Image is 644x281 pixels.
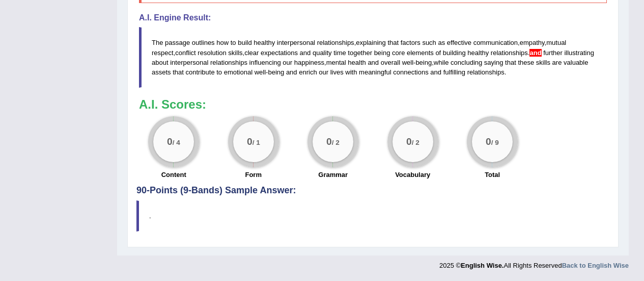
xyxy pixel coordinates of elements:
[562,262,629,269] a: Back to English Wise
[356,39,386,46] span: explaining
[484,59,503,66] span: saying
[198,49,226,57] span: resolution
[216,68,222,76] span: to
[439,256,629,270] div: 2025 © All Rights Reserved
[326,136,332,147] big: 0
[368,59,379,66] span: and
[345,68,357,76] span: with
[564,49,594,57] span: illustrating
[486,136,491,147] big: 0
[415,59,432,66] span: being
[152,59,169,66] span: about
[261,49,298,57] span: expectations
[467,68,505,76] span: relationships
[491,139,499,147] small: / 9
[529,49,541,57] span: This sentence does not start with an uppercase letter. (did you mean: And)
[136,200,609,232] blockquote: .
[244,49,259,57] span: clear
[167,136,173,147] big: 0
[395,170,430,180] label: Vocabulary
[173,68,184,76] span: that
[564,59,588,66] span: valuable
[422,39,436,46] span: such
[249,59,281,66] span: influencing
[543,49,563,57] span: further
[152,68,171,76] span: assets
[238,39,251,46] span: build
[268,68,284,76] span: being
[210,59,247,66] span: relationships
[546,39,566,46] span: mutual
[451,59,482,66] span: concluding
[252,139,260,147] small: / 1
[318,170,348,180] label: Grammar
[520,39,545,46] span: empathy
[430,68,441,76] span: and
[518,59,534,66] span: these
[406,136,412,147] big: 0
[411,139,419,147] small: / 2
[332,139,340,147] small: / 2
[317,39,354,46] span: relationships
[224,68,253,76] span: emotional
[277,39,315,46] span: interpersonal
[286,68,297,76] span: and
[447,39,471,46] span: effective
[245,170,262,180] label: Form
[294,59,324,66] span: happiness
[173,139,180,147] small: / 4
[348,59,366,66] span: health
[393,68,428,76] span: connections
[255,68,266,76] span: well
[473,39,518,46] span: communication
[313,49,332,57] span: quality
[231,39,236,46] span: to
[434,59,449,66] span: while
[485,170,500,180] label: Total
[443,49,466,57] span: building
[392,49,405,57] span: core
[186,68,215,76] span: contribute
[359,68,391,76] span: meaningful
[319,68,328,76] span: our
[139,97,206,111] b: A.I. Scores:
[152,39,163,46] span: The
[254,39,275,46] span: healthy
[443,68,465,76] span: fulfilling
[348,49,372,57] span: together
[299,68,317,76] span: enrich
[216,39,229,46] span: how
[175,49,195,57] span: conflict
[402,59,413,66] span: well
[374,49,390,57] span: being
[283,59,292,66] span: our
[300,49,311,57] span: and
[165,39,190,46] span: passage
[407,49,434,57] span: elements
[161,170,186,180] label: Content
[170,59,208,66] span: interpersonal
[552,59,562,66] span: are
[435,49,441,57] span: of
[333,49,346,57] span: time
[491,49,528,57] span: relationships
[247,136,253,147] big: 0
[330,68,344,76] span: lives
[536,59,550,66] span: skills
[461,262,503,269] strong: English Wise.
[152,49,174,57] span: respect
[139,13,607,22] h4: A.I. Engine Result:
[505,59,516,66] span: that
[326,59,346,66] span: mental
[381,59,400,66] span: overall
[387,39,399,46] span: that
[467,49,489,57] span: healthy
[438,39,445,46] span: as
[192,39,215,46] span: outlines
[139,27,607,87] blockquote: , , , , , . , - , - .
[401,39,421,46] span: factors
[228,49,242,57] span: skills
